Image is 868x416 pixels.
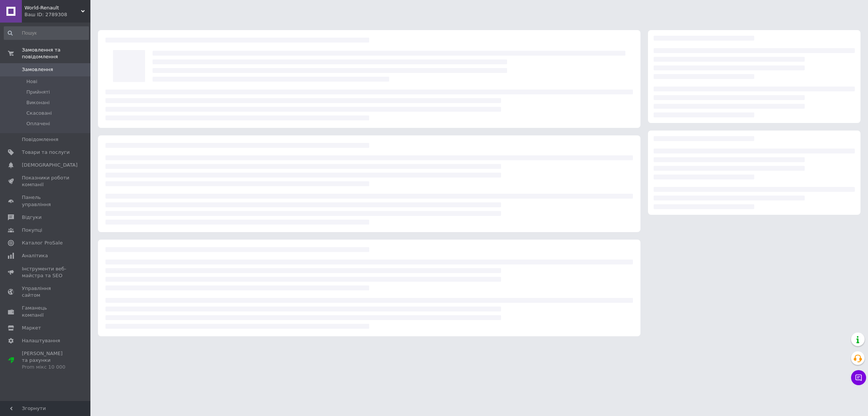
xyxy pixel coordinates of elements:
[22,214,41,221] span: Відгуки
[22,305,70,318] span: Гаманець компанії
[22,337,60,344] span: Налаштування
[22,149,70,156] span: Товари та послуги
[22,285,70,299] span: Управління сайтом
[22,240,63,246] span: Каталог ProSale
[24,11,90,18] div: Ваш ID: 2789308
[22,66,53,73] span: Замовлення
[22,136,58,143] span: Повідомлення
[22,252,48,259] span: Аналітика
[24,5,81,11] span: World-Renault
[22,325,41,331] span: Маркет
[22,194,70,208] span: Панель управління
[22,175,70,188] span: Показники роботи компанії
[22,266,70,279] span: Інструменти веб-майстра та SEO
[22,364,70,370] div: Prom мікс 10 000
[851,370,866,385] button: Чат з покупцем
[4,26,89,40] input: Пошук
[22,162,78,169] span: [DEMOGRAPHIC_DATA]
[22,227,42,234] span: Покупці
[26,78,37,85] span: Нові
[26,99,50,106] span: Виконані
[22,47,90,60] span: Замовлення та повідомлення
[22,350,70,371] span: [PERSON_NAME] та рахунки
[26,110,52,117] span: Скасовані
[26,89,50,96] span: Прийняті
[26,120,50,127] span: Оплачені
